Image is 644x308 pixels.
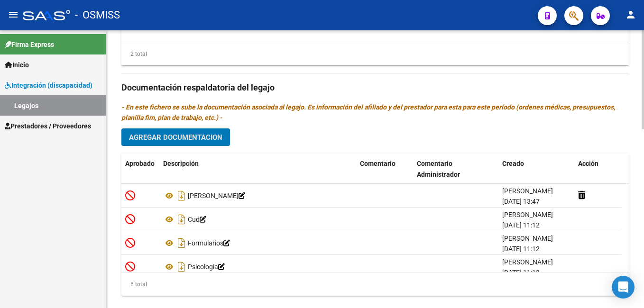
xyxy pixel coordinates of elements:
[612,276,635,299] div: Open Intercom Messenger
[5,121,91,131] span: Prestadores / Proveedores
[502,160,524,167] span: Creado
[175,259,188,274] i: Descargar documento
[502,258,553,266] span: [PERSON_NAME]
[121,279,147,290] div: 6 total
[5,80,92,91] span: Integración (discapacidad)
[175,188,188,203] i: Descargar documento
[125,160,155,167] span: Aprobado
[502,187,553,195] span: [PERSON_NAME]
[5,39,54,50] span: Firma Express
[502,269,540,276] span: [DATE] 11:13
[121,154,159,185] datatable-header-cell: Aprobado
[502,235,553,242] span: [PERSON_NAME]
[502,221,540,229] span: [DATE] 11:12
[413,154,498,185] datatable-header-cell: Comentario Administrador
[502,211,553,218] span: [PERSON_NAME]
[163,188,352,203] div: [PERSON_NAME]
[502,245,540,253] span: [DATE] 11:12
[498,154,574,185] datatable-header-cell: Creado
[175,212,188,227] i: Descargar documento
[356,154,413,185] datatable-header-cell: Comentario
[121,81,629,94] h3: Documentación respaldatoria del legajo
[121,128,230,146] button: Agregar Documentacion
[163,160,199,167] span: Descripción
[578,160,598,167] span: Acción
[163,212,352,227] div: Cud
[75,5,120,26] span: - OSMISS
[129,133,222,142] span: Agregar Documentacion
[8,9,19,20] mat-icon: menu
[5,60,29,70] span: Inicio
[502,198,540,205] span: [DATE] 13:47
[417,160,460,178] span: Comentario Administrador
[121,49,147,59] div: 2 total
[159,154,356,185] datatable-header-cell: Descripción
[163,259,352,274] div: Psicologia
[175,236,188,251] i: Descargar documento
[360,160,396,167] span: Comentario
[163,236,352,251] div: Formularios
[574,154,622,185] datatable-header-cell: Acción
[121,103,615,121] i: - En este fichero se sube la documentación asociada al legajo. Es información del afiliado y del ...
[625,9,636,20] mat-icon: person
